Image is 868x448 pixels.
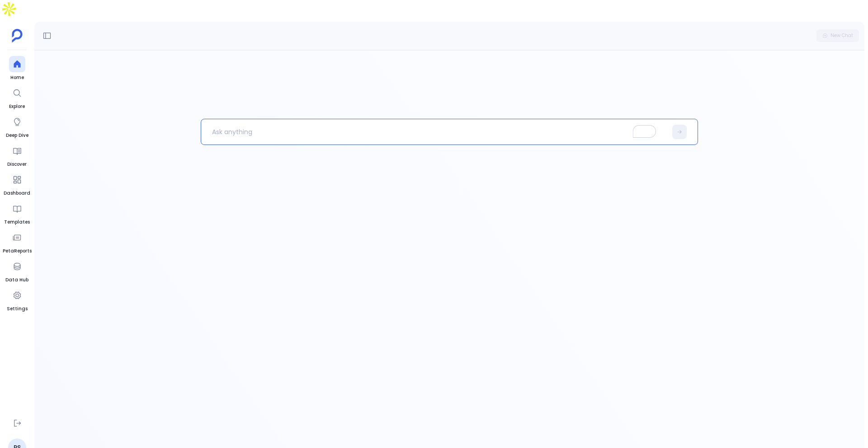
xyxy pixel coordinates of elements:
span: Deep Dive [6,132,28,139]
a: PetaReports [3,229,32,255]
a: Data Hub [5,258,28,284]
a: Explore [9,85,25,110]
span: Settings [7,305,28,313]
a: Deep Dive [6,114,28,139]
a: Home [9,56,25,81]
span: Templates [4,219,30,226]
img: petavue logo [12,29,23,42]
span: Discover [7,161,27,168]
p: To enrich screen reader interactions, please activate Accessibility in Grammarly extension settings [201,120,667,144]
a: Discover [7,143,27,168]
span: PetaReports [3,247,32,255]
span: Home [9,74,25,81]
a: Settings [7,287,28,313]
a: Dashboard [4,172,30,197]
span: Data Hub [5,276,28,284]
span: Explore [9,103,25,110]
span: Dashboard [4,190,30,197]
a: Templates [4,201,30,226]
